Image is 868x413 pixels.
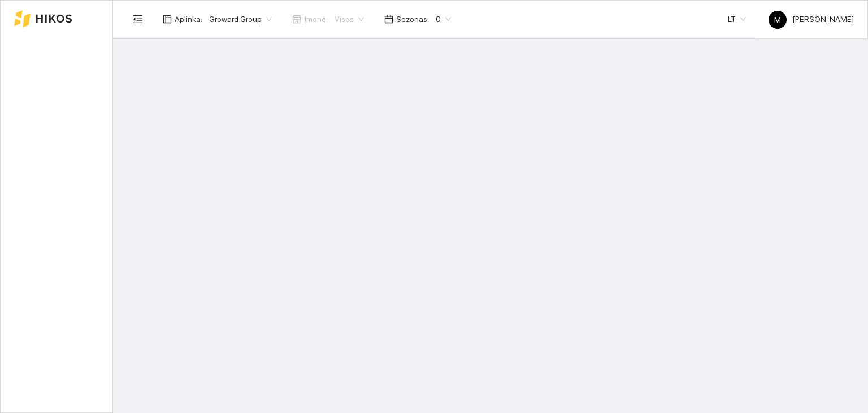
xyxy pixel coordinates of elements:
[304,13,328,25] span: Įmonė :
[127,8,149,31] button: menu-fold
[292,15,301,24] span: shop
[728,11,746,28] span: LT
[436,11,451,28] span: 0
[335,11,364,28] span: Visos
[769,15,854,24] span: [PERSON_NAME]
[774,11,781,29] span: M
[175,13,202,25] span: Aplinka :
[133,14,143,24] span: menu-fold
[209,11,272,28] span: Groward Group
[396,13,429,25] span: Sezonas :
[163,15,172,24] span: layout
[384,15,393,24] span: calendar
